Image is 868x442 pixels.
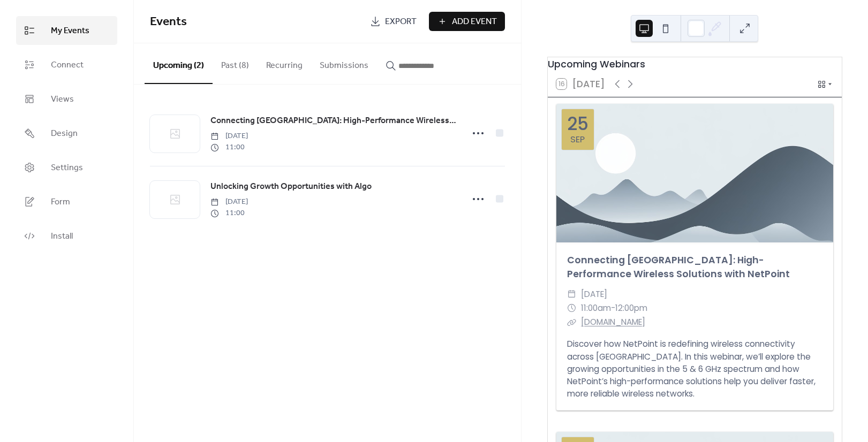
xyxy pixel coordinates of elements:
span: Unlocking Growth Opportunities with Algo [210,180,372,193]
button: Past (8) [213,43,258,83]
span: Events [150,10,187,34]
div: ​ [567,287,577,301]
div: Upcoming Webinars [548,57,842,71]
span: 12:00pm [615,301,647,315]
button: Submissions [311,43,377,83]
span: - [611,301,615,315]
div: Sep [570,135,585,144]
span: Connecting [GEOGRAPHIC_DATA]: High-Performance Wireless Solutions with NetPoint [210,115,456,127]
span: 11:00 [210,208,248,219]
span: 11:00am [581,301,611,315]
a: [DOMAIN_NAME] [581,316,645,327]
span: Add Event [452,16,497,28]
a: Form [16,187,117,216]
span: [DATE] [210,131,248,142]
button: Recurring [258,43,311,83]
span: My Events [51,25,89,37]
span: Design [51,127,78,140]
div: Discover how NetPoint is redefining wireless connectivity across [GEOGRAPHIC_DATA]. In this webin... [556,338,833,400]
a: Export [362,12,425,31]
span: Connect [51,59,84,72]
span: Export [385,16,417,28]
button: Add Event [429,12,505,31]
div: ​ [567,315,577,329]
a: My Events [16,16,117,45]
a: Connecting [GEOGRAPHIC_DATA]: High-Performance Wireless Solutions with NetPoint [567,254,790,280]
div: ​ [567,301,577,315]
span: Settings [51,162,83,174]
span: [DATE] [581,287,607,301]
a: Views [16,85,117,113]
a: Connect [16,50,117,79]
a: Connecting [GEOGRAPHIC_DATA]: High-Performance Wireless Solutions with NetPoint [210,114,456,128]
span: Form [51,196,70,209]
a: Settings [16,153,117,182]
span: Install [51,230,73,243]
span: Views [51,93,74,106]
button: Upcoming (2) [145,43,213,84]
a: Install [16,222,117,250]
span: 11:00 [210,142,248,153]
span: [DATE] [210,196,248,208]
a: Unlocking Growth Opportunities with Algo [210,180,372,194]
div: 25 [567,115,588,133]
a: Design [16,119,117,148]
